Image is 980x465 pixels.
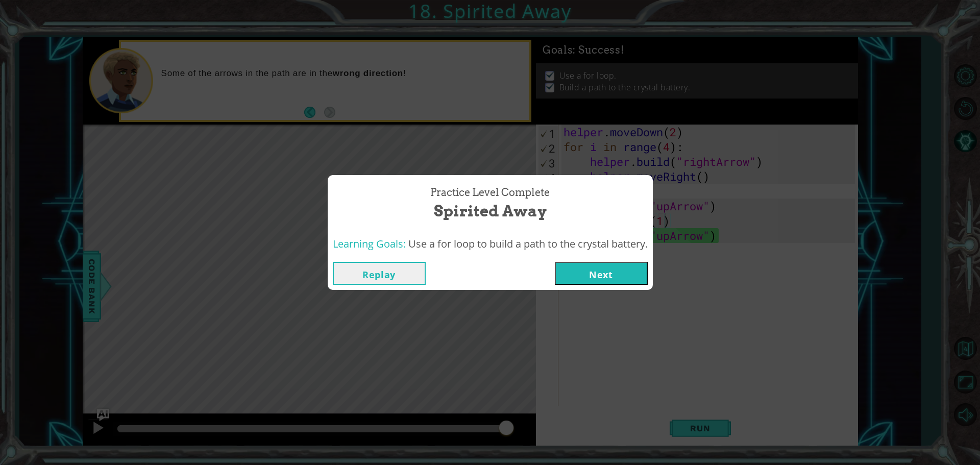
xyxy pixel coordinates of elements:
[408,237,648,251] span: Use a for loop to build a path to the crystal battery.
[555,262,648,285] button: Next
[333,262,426,285] button: Replay
[430,185,550,200] span: Practice Level Complete
[434,200,547,222] span: Spirited Away
[333,237,406,251] span: Learning Goals:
